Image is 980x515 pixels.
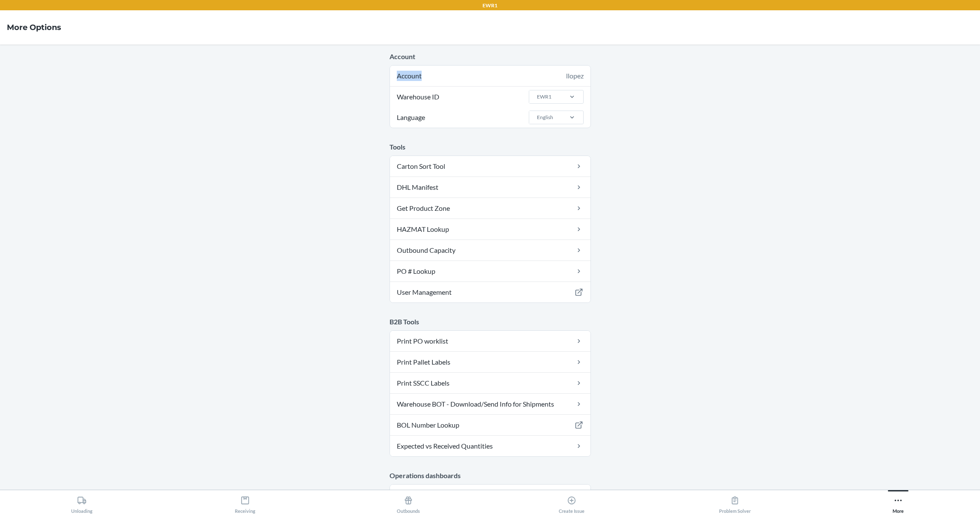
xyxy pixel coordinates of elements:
a: Carton Sort Tool [390,156,590,177]
input: LanguageEnglish [536,114,537,121]
button: Outbounds [327,490,490,514]
div: More [893,492,904,514]
button: Problem Solver [653,490,817,514]
p: B2B Tools [390,317,591,327]
button: More [817,490,980,514]
span: Language [396,107,426,128]
button: Receiving [163,490,327,514]
a: User Management [390,282,590,302]
a: Expected vs Received Quantities [390,436,590,456]
p: Account [390,51,591,62]
a: Get Product Zone [390,198,590,219]
a: BOL Number Lookup [390,415,590,435]
p: Operations dashboards [390,470,591,481]
div: Account [390,66,590,86]
a: Print SSCC Labels [390,373,590,393]
div: English [537,114,553,121]
div: Unloading [71,492,93,514]
div: Create Issue [559,492,584,514]
input: Warehouse IDEWR1 [536,93,537,101]
a: Daily Operations Dashboard [390,485,590,505]
a: Print Pallet Labels [390,352,590,372]
a: Outbound Capacity [390,240,590,260]
a: PO # Lookup [390,261,590,281]
div: llopez [566,71,584,81]
div: Problem Solver [719,492,751,514]
div: Outbounds [397,492,420,514]
p: EWR1 [483,2,497,9]
a: Print PO worklist [390,331,590,351]
p: Tools [390,142,591,152]
a: DHL Manifest [390,177,590,198]
button: Create Issue [490,490,653,514]
div: Receiving [235,492,255,514]
h4: More Options [7,22,61,33]
a: Warehouse BOT - Download/Send Info for Shipments [390,394,590,414]
span: Warehouse ID [396,87,441,107]
div: EWR1 [537,93,551,101]
a: HAZMAT Lookup [390,219,590,240]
